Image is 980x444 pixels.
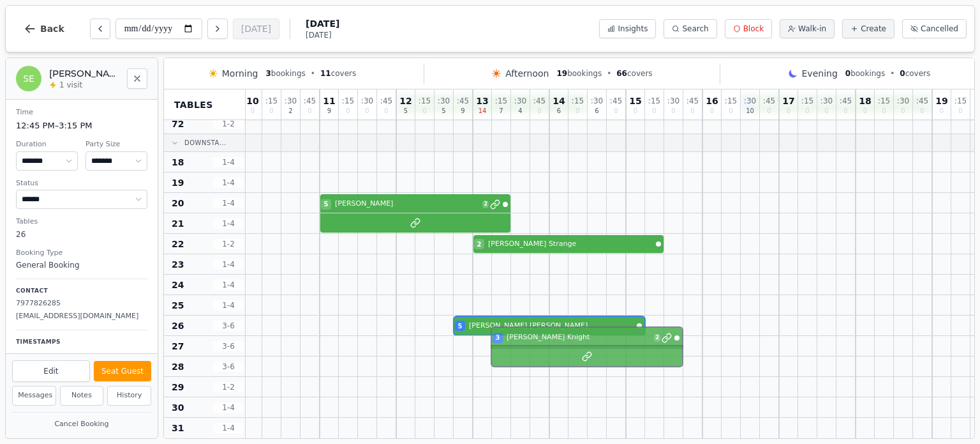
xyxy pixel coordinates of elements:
span: 30 [172,401,184,414]
span: 0 [537,108,541,114]
span: 0 [787,108,791,114]
span: 1 - 4 [213,218,244,229]
span: Afternoon [505,67,549,80]
span: 20 [172,197,184,210]
span: 19 [556,69,567,78]
span: 0 [575,108,579,114]
span: • [890,68,895,79]
button: Cancel Booking [12,417,151,433]
span: 17 [782,96,794,105]
span: 0 [901,108,905,114]
span: 0 [422,108,426,114]
span: 1 - 4 [213,280,244,290]
span: 0 [251,108,255,114]
span: [DATE] [306,30,339,40]
span: 16 [706,96,718,105]
span: 4 [518,108,522,114]
span: 0 [845,69,850,78]
dt: Duration [16,139,78,150]
dd: General Booking [16,259,147,271]
span: 0 [805,108,809,114]
button: Seat Guest [94,361,151,381]
span: 28 [172,360,184,373]
span: 13 [476,96,488,105]
span: [PERSON_NAME] Strange [488,239,653,250]
span: 0 [308,108,311,114]
span: 18 [172,156,184,169]
span: Block [743,24,764,34]
span: covers [616,68,652,79]
span: 21 [172,217,184,230]
dt: Status [16,178,147,189]
span: 5 [324,199,329,209]
span: : 30 [820,97,833,105]
span: 2 [482,201,489,208]
span: : 15 [801,97,813,105]
span: : 15 [419,97,431,105]
span: : 45 [916,97,928,105]
span: covers [900,68,930,79]
span: 26 [172,319,184,332]
span: 10 [746,108,754,114]
span: : 15 [954,97,967,105]
span: : 15 [648,97,660,105]
span: 0 [269,108,273,114]
span: 24 [172,279,184,291]
span: 19 [935,96,947,105]
span: 25 [172,299,184,312]
span: bookings [845,68,885,79]
span: 0 [346,108,350,114]
div: SE [16,66,41,91]
button: Next day [207,19,228,39]
button: Back [13,13,75,44]
span: 18 [859,96,871,105]
span: : 30 [744,97,756,105]
span: 2 [477,240,482,249]
button: Previous day [90,19,110,39]
span: 27 [172,340,184,353]
span: 14 [479,108,487,114]
span: : 30 [438,97,450,105]
button: Messages [12,386,56,406]
span: [PERSON_NAME] [PERSON_NAME] [469,321,634,332]
span: : 30 [667,97,679,105]
button: Close [127,68,147,89]
span: 1 - 4 [213,423,244,433]
span: 3 - 6 [213,341,244,351]
dt: Time [16,107,147,118]
span: 1 - 2 [213,382,244,392]
span: Evening [802,67,838,80]
span: : 15 [725,97,737,105]
span: 14 [553,96,565,105]
span: [DATE] [306,17,339,30]
span: Tables [174,98,213,111]
span: Downsta... [184,138,226,148]
span: : 30 [897,97,909,105]
span: 0 [958,108,962,114]
span: : 45 [687,97,699,105]
span: : 15 [495,97,507,105]
span: 1 - 4 [213,178,244,188]
span: 66 [616,69,627,78]
span: Morning [222,67,258,80]
span: Created [16,351,44,362]
span: 3 - 6 [213,321,244,331]
span: • [311,68,315,79]
p: 7977826285 [16,298,147,309]
span: 1 - 4 [213,300,244,310]
span: : 45 [304,97,316,105]
span: 9 [327,108,331,114]
dd: 12:45 PM – 3:15 PM [16,119,147,132]
button: Block [725,19,772,38]
span: 1 - 4 [213,402,244,413]
span: [DATE] 7:40 PM [93,351,147,362]
span: : 45 [380,97,392,105]
button: Insights [599,19,656,38]
span: 15 [629,96,641,105]
p: Timestamps [16,338,147,347]
button: Create [842,19,895,38]
span: 0 [882,108,886,114]
span: 9 [461,108,464,114]
span: 0 [900,69,905,78]
button: Walk-in [780,19,835,38]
